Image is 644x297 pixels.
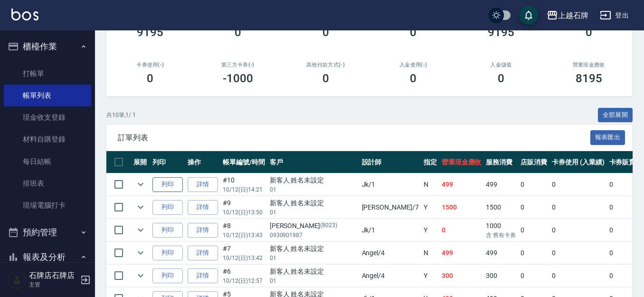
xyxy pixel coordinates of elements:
h3: 8195 [576,72,602,85]
h3: 0 [498,72,504,85]
th: 列印 [150,151,185,173]
td: 0 [549,219,607,241]
h2: 營業現金應收 [556,62,621,68]
h5: 石牌店石牌店 [29,271,77,280]
button: 列印 [152,223,183,238]
td: 0 [518,173,549,196]
td: 499 [483,242,518,264]
td: 0 [518,196,549,219]
div: 新客人 姓名未設定 [270,198,357,208]
td: Angel /4 [360,265,421,287]
button: 預約管理 [4,220,91,245]
h3: 9195 [137,26,163,39]
h2: 卡券使用(-) [118,62,183,68]
h3: 9195 [488,26,514,39]
button: 報表匯出 [590,130,625,145]
td: 0 [549,265,607,287]
td: 0 [549,173,607,196]
button: 上越石牌 [543,6,592,25]
td: N [421,242,439,264]
a: 詳情 [188,200,218,215]
span: 訂單列表 [118,133,590,143]
button: 列印 [152,200,183,215]
td: Y [421,219,439,241]
td: 1500 [483,196,518,219]
td: Angel /4 [360,242,421,264]
td: 0 [439,219,484,241]
a: 每日結帳 [4,151,91,172]
th: 帳單編號/時間 [220,151,267,173]
td: 0 [518,242,549,264]
button: expand row [133,268,148,283]
td: #8 [220,219,267,241]
td: Y [421,196,439,219]
td: Jk /1 [360,219,421,241]
td: #9 [220,196,267,219]
td: 0 [549,242,607,264]
th: 卡券使用 (入業績) [549,151,607,173]
button: 列印 [152,177,183,192]
td: #10 [220,173,267,196]
th: 設計師 [360,151,421,173]
p: 10/12 (日) 12:57 [223,277,265,285]
a: 詳情 [188,177,218,192]
p: 共 10 筆, 1 / 1 [106,111,136,119]
td: 300 [483,265,518,287]
a: 報表匯出 [590,133,625,142]
a: 現場電腦打卡 [4,194,91,216]
div: [PERSON_NAME] [270,221,357,231]
h2: 入金儲值 [469,62,534,68]
button: 登出 [596,7,633,24]
button: expand row [133,177,148,192]
img: Person [8,270,27,289]
td: #6 [220,265,267,287]
button: expand row [133,223,148,237]
th: 展開 [131,151,150,173]
p: 含 舊有卡券 [486,231,516,240]
a: 排班表 [4,172,91,194]
p: 10/12 (日) 13:43 [223,231,265,240]
td: 499 [439,173,484,196]
th: 客戶 [267,151,360,173]
p: 01 [270,277,357,285]
h3: 0 [147,72,153,85]
p: 0930901987 [270,231,357,240]
button: 全部展開 [598,108,633,123]
th: 店販消費 [518,151,549,173]
a: 材料自購登錄 [4,128,91,150]
button: 櫃檯作業 [4,34,91,59]
p: 01 [270,208,357,217]
p: 01 [270,254,357,262]
a: 詳情 [188,268,218,283]
p: 10/12 (日) 13:42 [223,254,265,262]
td: [PERSON_NAME] /7 [360,196,421,219]
th: 服務消費 [483,151,518,173]
a: 詳情 [188,246,218,260]
p: 主管 [29,280,77,289]
th: 操作 [185,151,220,173]
h3: 0 [410,26,417,39]
td: #7 [220,242,267,264]
a: 詳情 [188,223,218,238]
p: 10/12 (日) 14:21 [223,185,265,194]
button: 報表及分析 [4,245,91,269]
div: 上越石牌 [558,10,588,21]
p: 10/12 (日) 13:50 [223,208,265,217]
h3: 0 [586,26,592,39]
td: 0 [518,219,549,241]
div: 新客人 姓名未設定 [270,267,357,277]
button: expand row [133,246,148,260]
h3: 0 [322,72,329,85]
p: 01 [270,185,357,194]
td: 300 [439,265,484,287]
button: 列印 [152,268,183,283]
button: 列印 [152,246,183,260]
td: 0 [549,196,607,219]
td: 1000 [483,219,518,241]
h3: 0 [235,26,241,39]
div: 新客人 姓名未設定 [270,244,357,254]
button: expand row [133,200,148,214]
img: Logo [11,9,38,20]
td: 1500 [439,196,484,219]
h2: 第三方卡券(-) [206,62,271,68]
